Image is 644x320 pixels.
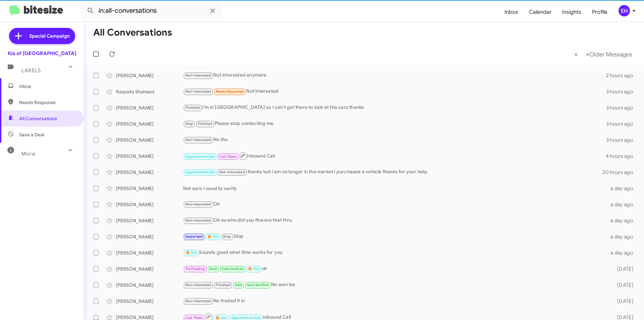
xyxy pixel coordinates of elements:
span: Not-Interested [185,283,211,287]
span: Finished [216,283,230,287]
div: [PERSON_NAME] [116,217,183,224]
button: Previous [570,47,582,61]
div: 3 hours ago [606,88,639,95]
span: 🔥 Hot [215,316,227,320]
span: Sold [209,267,217,271]
span: Not-Interested [185,138,211,142]
input: Search [81,3,222,19]
div: EH [619,5,630,16]
span: Older Messages [589,51,632,58]
div: Stop [183,233,606,240]
span: Not-Interested [185,73,211,78]
h1: All Conversations [93,27,172,38]
button: Next [582,47,636,61]
div: Kia of [GEOGRAPHIC_DATA] [8,50,76,57]
span: Important [185,234,203,239]
div: Not sure I need to verify [183,185,606,192]
div: 3 hours ago [606,137,639,143]
span: Sold Verified [221,267,244,271]
span: Appointment Set [185,170,215,174]
div: [PERSON_NAME] [116,104,183,111]
div: [PERSON_NAME] [116,153,183,159]
span: « [574,50,578,58]
span: Not-Interested [185,89,211,94]
span: Call Them [185,316,203,320]
div: 3 hours ago [606,121,639,127]
div: 2 hours ago [606,72,639,79]
span: Finished [185,105,200,110]
div: Ok [183,200,606,208]
div: [PERSON_NAME] [116,185,183,192]
div: [PERSON_NAME] [116,121,183,127]
span: Sold Verified [247,283,269,287]
div: No thx. [183,136,606,144]
div: Raquida Shaheed [116,88,183,95]
span: 🔥 Hot [185,250,197,255]
span: Appointment Set [185,154,215,159]
div: I'm in [GEOGRAPHIC_DATA] so I can't get there to look at the cars thanks [183,104,606,111]
span: 🔥 Hot [207,234,219,239]
span: » [586,50,589,58]
span: Not-Interested [185,218,211,223]
a: Calendar [524,2,557,22]
a: Profile [587,2,613,22]
div: [PERSON_NAME] [116,233,183,240]
div: [PERSON_NAME] [116,298,183,305]
span: Special Campaign [29,33,70,39]
button: EH [613,5,637,16]
div: a day ago [606,185,639,192]
div: Inbound Call [183,152,606,160]
div: 3 hours ago [606,104,639,111]
a: Special Campaign [9,28,75,44]
div: Sounds good what time works for you [183,249,606,257]
div: thanks but i am no longer in the market i purchased a vehicle thanks for your help [183,168,602,176]
span: Appointment Set [231,316,261,320]
div: a day ago [606,249,639,256]
div: No traded it in [183,297,606,305]
div: [DATE] [606,282,639,288]
a: Insights [557,2,587,22]
span: Needs Response [216,89,244,94]
span: Save a Deal [19,131,44,138]
span: Not-Interested [219,170,245,174]
div: [PERSON_NAME] [116,201,183,208]
div: Not interested [183,88,606,95]
span: Finished [198,122,213,126]
div: [DATE] [606,266,639,272]
span: Not-Interested [185,202,211,207]
span: All Conversations [19,115,57,122]
span: Sold [235,283,243,287]
span: Call Them [219,154,237,159]
div: a day ago [606,201,639,208]
span: Stop [185,122,194,126]
span: 🔥 Hot [248,267,259,271]
div: [PERSON_NAME] [116,137,183,143]
div: Please stop contacting me [183,120,606,128]
div: [PERSON_NAME] [116,72,183,79]
div: ok [183,265,606,273]
div: [PERSON_NAME] [116,282,183,288]
div: a day ago [606,217,639,224]
div: 4 hours ago [606,153,639,159]
div: 20 hours ago [602,169,639,176]
div: [PERSON_NAME] [116,169,183,176]
div: a day ago [606,233,639,240]
div: [PERSON_NAME] [116,249,183,256]
div: [DATE] [606,298,639,305]
span: Try Pausing [185,267,205,271]
div: Not interested anymore [183,72,606,79]
a: Inbox [499,2,524,22]
nav: Page navigation example [571,47,636,61]
div: Ok so who did you finance that thru [183,217,606,224]
div: No worries [183,281,606,289]
div: [PERSON_NAME] [116,266,183,272]
span: More [21,151,35,157]
span: Inbox [19,83,76,90]
span: Not-Interested [185,299,211,303]
span: Stop [223,234,231,239]
span: Labels [21,67,41,74]
span: Needs Response [19,99,76,106]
